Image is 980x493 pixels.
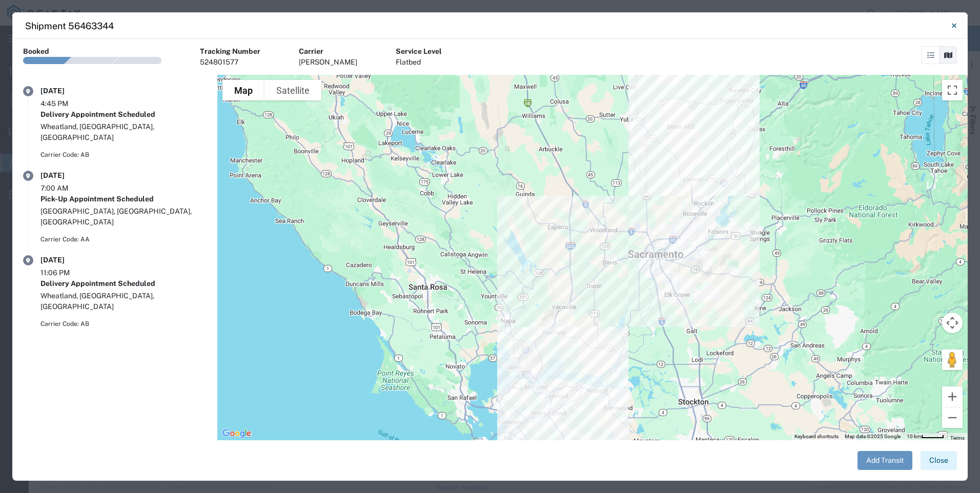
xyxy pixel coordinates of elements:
[40,194,207,204] div: Pick-Up Appointment Scheduled
[907,434,921,439] span: 10 km
[40,86,92,96] div: [DATE]
[40,98,92,109] div: 4:45 PM
[40,121,207,143] div: Wheatland, [GEOGRAPHIC_DATA], [GEOGRAPHIC_DATA]
[857,451,912,470] button: Add Transit
[40,255,92,265] div: [DATE]
[40,268,92,278] div: 11:06 PM
[222,80,264,100] button: Show street map
[396,46,442,57] div: Service Level
[904,433,947,440] button: Map Scale: 10 km per 41 pixels
[921,451,957,470] button: Close
[942,407,963,428] button: Zoom out
[200,57,260,68] div: 524801577
[40,235,207,244] div: Carrier Code: AA
[40,170,92,181] div: [DATE]
[942,80,963,100] button: Toggle fullscreen view
[299,57,357,68] div: [PERSON_NAME]
[40,206,207,228] div: [GEOGRAPHIC_DATA], [GEOGRAPHIC_DATA], [GEOGRAPHIC_DATA]
[200,46,260,57] div: Tracking Number
[40,183,92,194] div: 7:00 AM
[220,427,254,440] img: Google
[40,278,207,289] div: Delivery Appointment Scheduled
[40,319,207,328] div: Carrier Code: AB
[942,350,963,370] button: Drag Pegman onto the map to open Street View
[40,150,207,159] div: Carrier Code: AB
[794,433,839,440] button: Keyboard shortcuts
[942,313,963,333] button: Map camera controls
[40,291,207,312] div: Wheatland, [GEOGRAPHIC_DATA], [GEOGRAPHIC_DATA]
[396,57,442,68] div: Flatbed
[942,386,963,407] button: Zoom in
[299,46,357,57] div: Carrier
[25,19,114,33] h4: Shipment 56463344
[264,80,321,100] button: Show satellite imagery
[944,15,964,36] button: Close
[220,427,254,440] a: Open this area in Google Maps (opens a new window)
[23,46,49,57] div: Booked
[40,109,207,120] div: Delivery Appointment Scheduled
[845,434,901,439] span: Map data ©2025 Google
[950,435,965,441] a: Terms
